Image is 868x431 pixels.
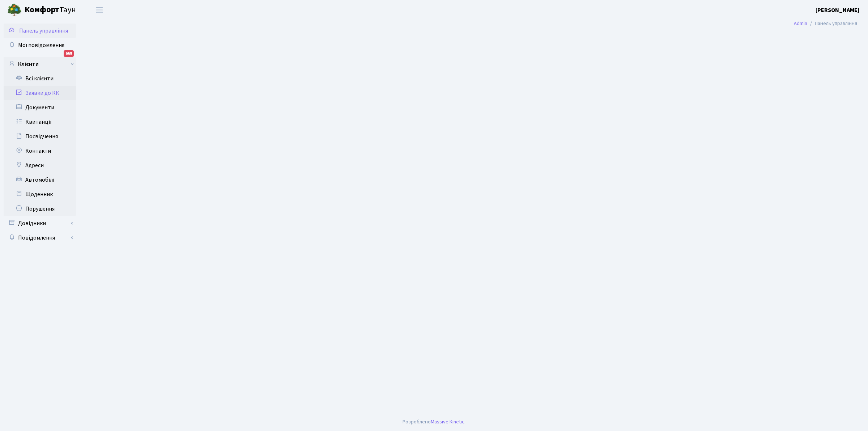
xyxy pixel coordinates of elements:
button: Переключити навігацію [90,4,109,16]
img: logo.png [7,3,22,17]
a: Massive Kinetic [431,418,464,426]
div: Розроблено . [403,418,465,426]
a: Заявки до КК [4,86,76,100]
a: Посвідчення [4,129,76,144]
b: [PERSON_NAME] [816,6,859,14]
a: Щоденник [4,187,76,202]
b: Комфорт [25,4,59,16]
a: Admin [794,20,807,27]
a: Порушення [4,202,76,216]
span: Панель управління [19,27,68,35]
a: Панель управління [4,24,76,38]
li: Панель управління [807,20,857,28]
div: 668 [64,50,74,57]
a: Клієнти [4,57,76,71]
a: Адреси [4,158,76,173]
a: Мої повідомлення668 [4,38,76,52]
a: Автомобілі [4,173,76,187]
a: Контакти [4,144,76,158]
a: [PERSON_NAME] [816,6,859,14]
span: Таун [25,4,76,16]
a: Документи [4,100,76,115]
a: Повідомлення [4,231,76,245]
a: Квитанції [4,115,76,129]
span: Мої повідомлення [18,41,64,49]
a: Всі клієнти [4,71,76,86]
a: Довідники [4,216,76,231]
nav: breadcrumb [783,16,868,31]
